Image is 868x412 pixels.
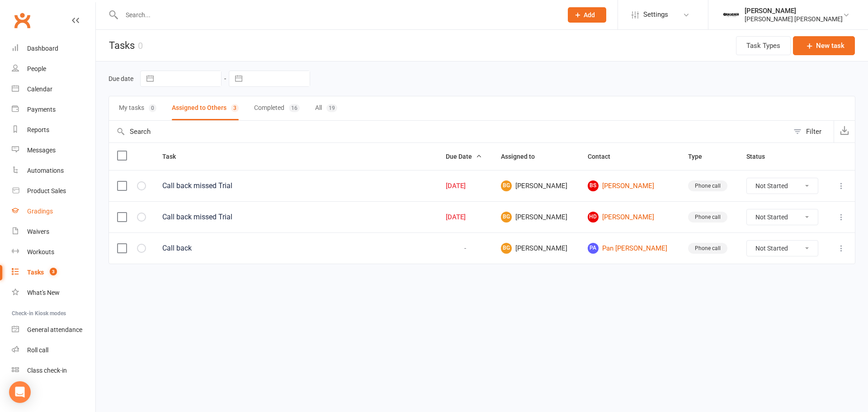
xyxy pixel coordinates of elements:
button: New task [793,36,855,55]
span: BG [501,212,512,223]
div: [DATE] [446,213,485,221]
button: Add [568,7,606,23]
label: Due date [108,75,133,82]
a: Gradings [12,201,95,222]
span: BG [501,243,512,254]
span: HD [588,212,599,223]
a: Tasks 3 [12,262,95,283]
div: Phone call [688,212,727,223]
a: Messages [12,140,95,161]
span: Task [162,153,186,160]
a: Reports [12,120,95,140]
button: Task Types [736,36,791,55]
div: Call back missed Trial [162,181,429,190]
button: Filter [789,121,834,142]
button: Completed16 [254,96,300,120]
div: Automations [27,167,64,174]
a: Class kiosk mode [12,360,95,381]
div: [PERSON_NAME] [745,7,843,15]
button: My tasks0 [119,96,156,120]
button: Status [746,151,775,162]
div: Class check-in [27,367,67,374]
img: thumb_image1722295729.png [722,6,740,24]
div: Messages [27,147,56,154]
div: Phone call [688,243,727,254]
a: Clubworx [11,9,33,32]
div: Reports [27,126,49,133]
span: BS [588,180,599,191]
div: 3 [231,104,239,112]
button: Assigned to [501,151,545,162]
a: HD[PERSON_NAME] [588,212,672,223]
div: Product Sales [27,187,66,194]
a: People [12,59,95,79]
span: [PERSON_NAME] [501,180,571,191]
a: Dashboard [12,38,95,59]
div: Payments [27,106,56,113]
div: Call back missed Trial [162,213,429,222]
button: Task [162,151,186,162]
span: Add [584,11,595,19]
div: Call back [162,244,429,253]
div: What's New [27,289,60,296]
a: PAPan [PERSON_NAME] [588,243,672,254]
button: Type [688,151,712,162]
div: Dashboard [27,45,58,52]
a: What's New [12,283,95,303]
div: 0 [138,40,143,51]
div: Tasks [27,269,44,276]
div: [PERSON_NAME] [PERSON_NAME] [745,15,843,23]
div: 0 [149,104,156,112]
button: Due Date [446,151,482,162]
span: PA [588,243,599,254]
div: 19 [326,104,337,112]
a: Workouts [12,242,95,262]
a: Roll call [12,340,95,360]
button: Assigned to Others3 [172,96,239,120]
a: Product Sales [12,181,95,201]
div: General attendance [27,326,82,333]
div: Roll call [27,346,48,354]
div: Calendar [27,85,52,93]
span: [PERSON_NAME] [501,243,571,254]
h1: Tasks [96,30,143,61]
div: - [446,245,485,252]
span: [PERSON_NAME] [501,212,571,223]
div: People [27,65,46,72]
div: 16 [289,104,300,112]
a: Automations [12,161,95,181]
div: Waivers [27,228,49,235]
button: Contact [588,151,620,162]
a: Calendar [12,79,95,99]
span: Contact [588,153,620,160]
div: Workouts [27,248,54,256]
div: Open Intercom Messenger [9,381,31,403]
button: All19 [315,96,337,120]
a: Waivers [12,222,95,242]
input: Search [109,121,789,142]
div: Gradings [27,208,53,215]
span: Status [746,153,775,160]
span: Type [688,153,712,160]
a: BS[PERSON_NAME] [588,180,672,191]
div: Phone call [688,180,727,191]
div: Filter [806,126,821,137]
a: Payments [12,99,95,120]
input: Search... [119,9,556,21]
span: BG [501,180,512,191]
div: [DATE] [446,182,485,190]
span: 3 [50,268,57,275]
a: General attendance kiosk mode [12,320,95,340]
span: Settings [643,5,668,25]
span: Due Date [446,153,482,160]
span: Assigned to [501,153,545,160]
